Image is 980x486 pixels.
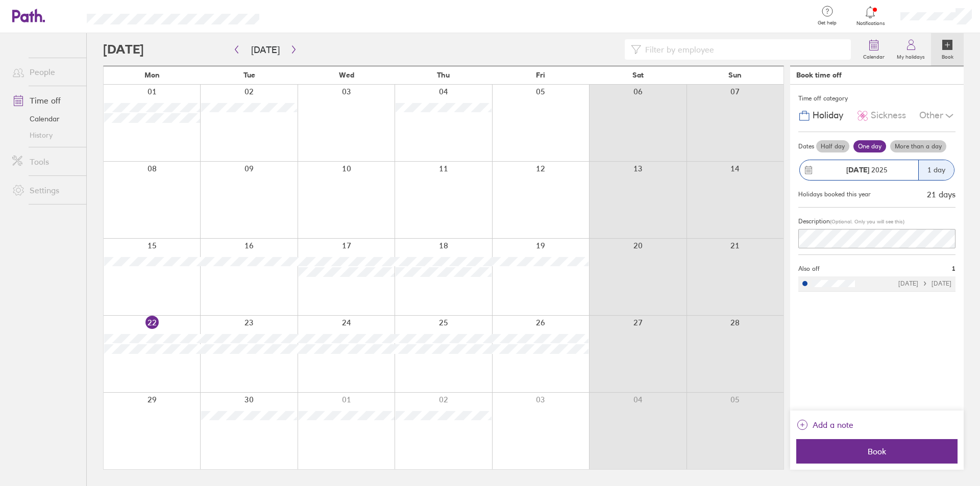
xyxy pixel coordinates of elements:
[798,91,955,106] div: Time off category
[803,447,950,456] span: Book
[927,190,955,199] div: 21 days
[811,20,844,26] span: Get help
[813,417,853,433] span: Add a note
[890,140,946,152] label: More than a day
[891,51,931,60] label: My holidays
[830,218,904,225] span: (Optional. Only you will see this)
[536,71,545,79] span: Fri
[857,51,891,60] label: Calendar
[796,439,958,464] button: Book
[437,71,450,79] span: Thu
[796,417,853,433] button: Add a note
[846,165,869,174] strong: [DATE]
[936,51,960,60] label: Book
[857,33,891,66] a: Calendar
[243,71,255,79] span: Tue
[854,20,887,27] span: Notifications
[243,41,288,58] button: [DATE]
[798,191,871,198] div: Holidays booked this year
[4,111,86,127] a: Calendar
[813,110,843,121] span: Holiday
[931,33,964,66] a: Book
[798,155,955,186] button: [DATE] 20251 day
[4,180,86,200] a: Settings
[632,71,644,79] span: Sat
[4,127,86,143] a: History
[728,71,742,79] span: Sun
[4,62,86,82] a: People
[4,90,86,111] a: Time off
[919,106,955,125] div: Other
[798,143,814,150] span: Dates
[796,71,842,79] div: Book time off
[339,71,354,79] span: Wed
[816,140,849,152] label: Half day
[918,160,954,180] div: 1 day
[846,166,888,174] span: 2025
[798,217,830,225] span: Description
[891,33,931,66] a: My holidays
[4,151,86,172] a: Tools
[144,71,160,79] span: Mon
[898,280,951,287] div: [DATE] [DATE]
[853,140,886,152] label: One day
[641,40,845,59] input: Filter by employee
[854,5,887,27] a: Notifications
[952,265,955,272] span: 1
[798,265,820,272] span: Also off
[871,110,906,121] span: Sickness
